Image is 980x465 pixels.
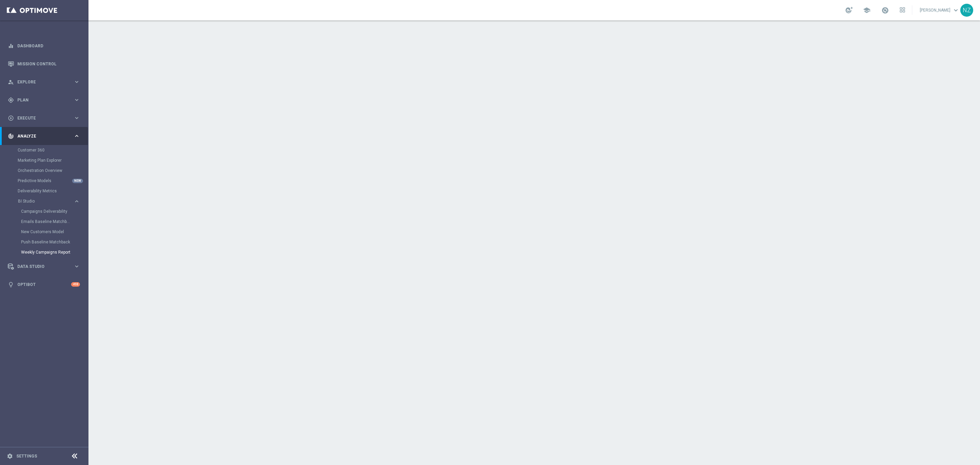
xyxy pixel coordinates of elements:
div: Data Studio [8,263,73,270]
div: Execute [8,115,73,121]
div: +10 [71,282,80,287]
span: school [863,6,870,14]
div: NZ [960,4,973,17]
span: Plan [17,98,73,102]
div: Marketing Plan Explorer [18,155,88,165]
button: Mission Control [7,61,80,67]
button: play_circle_outline Execute keyboard_arrow_right [7,115,80,121]
button: Data Studio keyboard_arrow_right [7,264,80,269]
button: lightbulb Optibot +10 [7,282,80,287]
a: Settings [16,454,37,458]
span: keyboard_arrow_down [952,6,960,14]
a: Deliverability Metrics [18,188,71,194]
div: Optibot [8,275,80,293]
a: Emails Baseline Matchback [21,219,71,224]
a: Campaigns Deliverability [21,209,71,214]
i: equalizer [8,43,14,49]
div: Explore [8,79,73,85]
div: Weekly Campaigns Report [21,247,88,257]
a: New Customers Model [21,229,71,235]
i: keyboard_arrow_right [73,133,80,139]
a: Optibot [17,275,71,293]
i: person_search [8,79,14,85]
span: Data Studio [17,264,73,269]
span: Explore [17,80,73,84]
a: Orchestration Overview [18,168,71,173]
div: Mission Control [8,55,80,73]
a: Customer 360 [18,147,71,153]
div: Campaigns Deliverability [21,206,88,217]
i: keyboard_arrow_right [73,79,80,85]
div: BI Studio [18,196,88,257]
a: [PERSON_NAME]keyboard_arrow_down [919,5,960,15]
button: BI Studio keyboard_arrow_right [18,198,80,204]
a: Push Baseline Matchback [21,239,71,245]
i: keyboard_arrow_right [73,97,80,103]
i: play_circle_outline [8,115,14,121]
span: Execute [17,116,73,120]
span: Analyze [17,134,73,138]
i: settings [7,453,13,459]
a: Mission Control [17,55,80,73]
button: person_search Explore keyboard_arrow_right [7,79,80,85]
div: Deliverability Metrics [18,186,88,196]
a: Predictive Models [18,178,71,183]
a: Weekly Campaigns Report [21,250,71,255]
div: New Customers Model [21,227,88,237]
div: Emails Baseline Matchback [21,217,88,227]
i: keyboard_arrow_right [73,115,80,121]
div: Predictive Models [18,176,88,186]
i: track_changes [8,133,14,139]
button: track_changes Analyze keyboard_arrow_right [7,133,80,139]
a: Dashboard [17,37,80,55]
div: Customer 360 [18,145,88,155]
div: BI Studio [18,199,73,203]
div: Dashboard [8,37,80,55]
button: gps_fixed Plan keyboard_arrow_right [7,97,80,103]
div: Push Baseline Matchback [21,237,88,247]
span: BI Studio [18,199,67,203]
div: Analyze [8,133,73,139]
i: keyboard_arrow_right [73,198,80,205]
div: NEW [72,179,83,183]
div: Orchestration Overview [18,165,88,176]
button: equalizer Dashboard [7,43,80,49]
div: Plan [8,97,73,103]
i: keyboard_arrow_right [73,263,80,270]
i: lightbulb [8,282,14,288]
i: gps_fixed [8,97,14,103]
a: Marketing Plan Explorer [18,158,71,163]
